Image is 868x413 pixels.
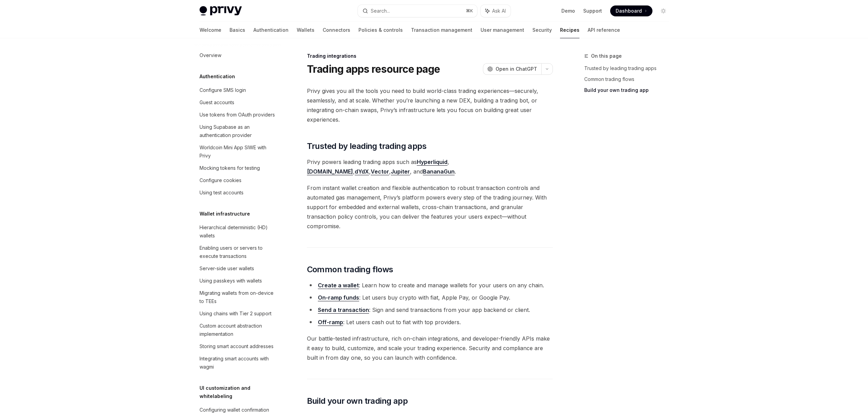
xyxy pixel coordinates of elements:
a: Send a transaction [318,306,369,314]
h1: Trading apps resource page [307,63,440,75]
span: Ask AI [492,8,506,14]
a: Trusted by leading trading apps [584,63,674,74]
a: Configure cookies [194,174,281,187]
div: Guest accounts [200,98,234,107]
a: Off-ramp [318,319,343,326]
span: Privy gives you all the tools you need to build world-class trading experiences—securely, seamles... [307,86,553,124]
h5: Authentication [200,72,235,81]
a: dYdX [355,168,369,175]
h5: UI customization and whitelabeling [200,384,281,400]
a: Hyperliquid [417,159,447,166]
a: Recipes [560,22,579,38]
a: Connectors [323,22,350,38]
span: Open in ChatGPT [496,66,537,72]
div: Hierarchical deterministic (HD) wallets [200,223,277,240]
a: API reference [588,22,620,38]
a: [DOMAIN_NAME] [307,168,353,175]
a: Hierarchical deterministic (HD) wallets [194,221,281,242]
a: Integrating smart accounts with wagmi [194,353,281,373]
div: Migrating wallets from on-device to TEEs [200,289,277,305]
button: Search...⌘K [358,5,477,17]
a: Jupiter [391,168,410,175]
button: Open in ChatGPT [483,63,541,75]
a: Using test accounts [194,187,281,199]
a: Policies & controls [358,22,403,38]
div: Search... [371,7,390,15]
a: Guest accounts [194,96,281,109]
a: Use tokens from OAuth providers [194,109,281,121]
span: From instant wallet creation and flexible authentication to robust transaction controls and autom... [307,183,553,231]
a: Enabling users or servers to execute transactions [194,242,281,262]
a: Migrating wallets from on-device to TEEs [194,287,281,307]
div: Trading integrations [307,53,553,59]
a: Using Supabase as an authentication provider [194,121,281,141]
a: Server-side user wallets [194,262,281,275]
div: Worldcoin Mini App SIWE with Privy [200,143,277,160]
a: Authentication [253,22,289,38]
a: Custom account abstraction implementation [194,320,281,340]
div: Enabling users or servers to execute transactions [200,244,277,260]
a: Vector [371,168,389,175]
span: Dashboard [616,8,642,14]
a: Common trading flows [584,74,674,85]
span: Trusted by leading trading apps [307,141,426,152]
a: User management [481,22,524,38]
span: Privy powers leading trading apps such as , , , , , and . [307,157,553,176]
span: Our battle-tested infrastructure, rich on-chain integrations, and developer-friendly APIs make it... [307,334,553,362]
a: Demo [561,8,575,14]
a: Build your own trading app [584,85,674,96]
a: Worldcoin Mini App SIWE with Privy [194,141,281,162]
h5: Wallet infrastructure [200,210,250,218]
a: Support [583,8,602,14]
div: Using chains with Tier 2 support [200,309,271,318]
a: On-ramp funds [318,294,359,301]
button: Toggle dark mode [658,5,669,16]
span: ⌘ K [466,8,473,14]
a: Security [532,22,552,38]
div: Using passkeys with wallets [200,277,262,285]
span: Build your own trading app [307,396,408,407]
div: Configure SMS login [200,86,246,94]
div: Mocking tokens for testing [200,164,260,172]
div: Using Supabase as an authentication provider [200,123,277,139]
a: Overview [194,49,281,61]
li: : Let users buy crypto with fiat, Apple Pay, or Google Pay. [307,293,553,302]
div: Integrating smart accounts with wagmi [200,355,277,371]
span: Common trading flows [307,264,393,275]
span: On this page [591,52,622,60]
li: : Learn how to create and manage wallets for your users on any chain. [307,280,553,290]
a: Wallets [297,22,314,38]
div: Storing smart account addresses [200,342,274,350]
div: Use tokens from OAuth providers [200,111,275,119]
li: : Let users cash out to fiat with top providers. [307,317,553,327]
div: Overview [200,51,221,59]
div: Using test accounts [200,189,244,197]
a: Create a wallet [318,282,359,289]
div: Custom account abstraction implementation [200,322,277,338]
a: Welcome [200,22,221,38]
a: Basics [230,22,245,38]
a: BananaGun [423,168,455,175]
a: Transaction management [411,22,472,38]
a: Dashboard [610,5,652,16]
img: light logo [200,6,242,16]
div: Server-side user wallets [200,264,254,273]
a: Mocking tokens for testing [194,162,281,174]
a: Using chains with Tier 2 support [194,307,281,320]
a: Using passkeys with wallets [194,275,281,287]
div: Configure cookies [200,176,241,184]
a: Storing smart account addresses [194,340,281,353]
li: : Sign and send transactions from your app backend or client. [307,305,553,315]
button: Ask AI [481,5,511,17]
a: Configure SMS login [194,84,281,96]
